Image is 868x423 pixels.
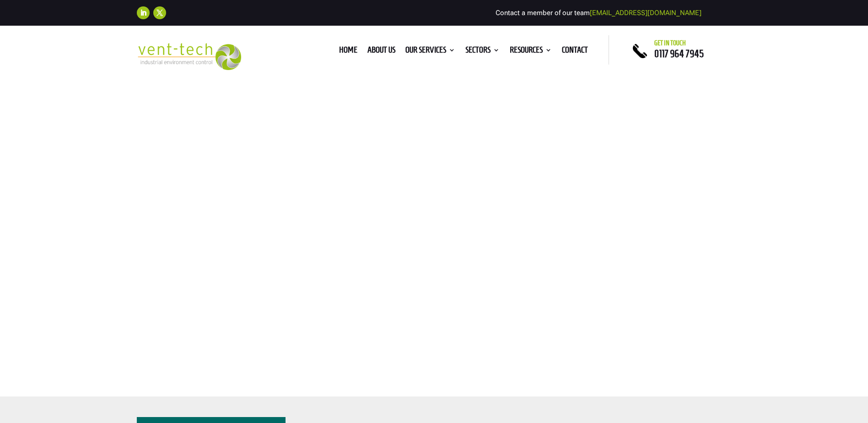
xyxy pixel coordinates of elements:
a: Follow on LinkedIn [137,6,150,19]
a: [EMAIL_ADDRESS][DOMAIN_NAME] [590,9,701,17]
a: 0117 964 7945 [654,48,704,59]
a: Sectors [465,47,500,57]
span: Get in touch [654,39,686,47]
a: Resources [510,47,552,57]
a: About us [367,47,395,57]
a: Home [339,47,357,57]
span: Contact a member of our team [496,9,701,17]
a: Our Services [405,47,455,57]
a: Follow on X [153,6,166,19]
a: Contact [562,47,588,57]
img: 2023-09-27T08_35_16.549ZVENT-TECH---Clear-background [137,43,242,70]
